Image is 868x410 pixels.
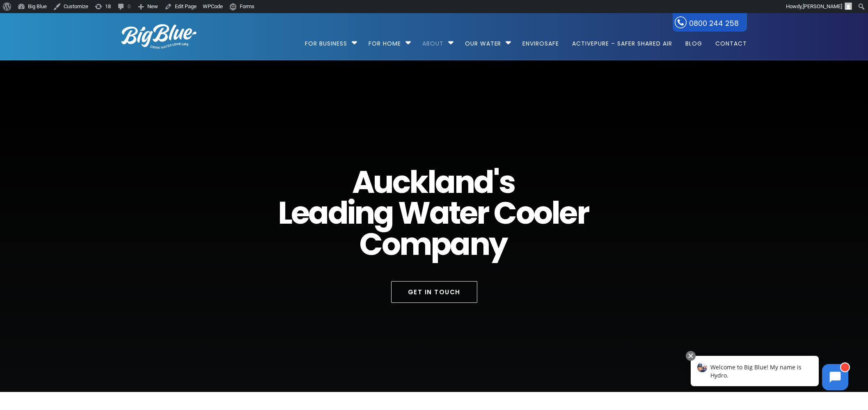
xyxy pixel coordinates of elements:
[382,229,399,259] span: o
[121,24,197,49] img: logo
[305,13,353,66] a: For Business
[469,229,489,259] span: n
[476,197,488,228] span: r
[373,167,392,197] span: u
[673,13,747,32] a: 0800 244 258
[459,13,507,66] a: Our Water
[391,281,477,303] a: Get in Touch
[398,197,429,228] span: W
[494,197,515,228] span: C
[373,197,393,228] span: g
[347,197,354,228] span: i
[435,167,454,197] span: a
[291,197,308,228] span: e
[682,349,857,399] iframe: Chatbot
[454,167,474,197] span: n
[559,197,576,228] span: e
[551,197,559,228] span: l
[363,13,407,66] a: For Home
[517,13,565,66] a: EnviroSafe
[431,229,450,259] span: p
[399,229,431,259] span: m
[489,229,506,259] span: y
[278,197,291,228] span: L
[566,13,678,66] a: ActivePure – Safer Shared Air
[354,197,373,228] span: n
[680,13,708,66] a: Blog
[450,229,469,259] span: a
[328,197,347,228] span: d
[534,197,551,228] span: o
[474,167,493,197] span: d
[427,167,435,197] span: l
[429,197,449,228] span: a
[352,167,373,197] span: A
[516,197,534,228] span: o
[803,3,842,9] span: [PERSON_NAME]
[710,13,747,66] a: Contact
[493,167,499,197] span: '
[499,167,514,197] span: s
[360,229,381,259] span: C
[449,197,459,228] span: t
[417,13,449,66] a: About
[308,197,328,228] span: a
[409,167,427,197] span: k
[577,197,589,228] span: r
[392,167,409,197] span: c
[459,197,476,228] span: e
